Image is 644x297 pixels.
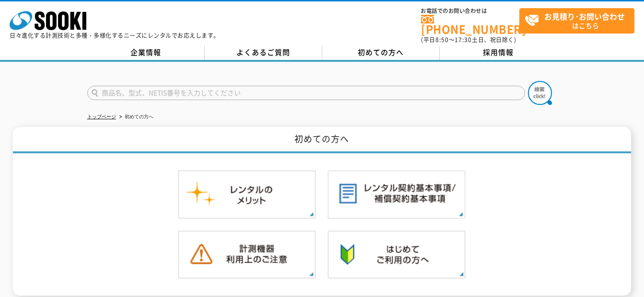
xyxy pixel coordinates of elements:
[178,230,316,279] img: 計測機器ご利用上のご注意
[87,86,525,100] input: 商品名、型式、NETIS番号を入力してください
[87,46,205,60] a: 企業情報
[525,9,634,33] span: はこちら
[544,11,625,22] strong: お見積り･お問い合わせ
[358,47,404,57] span: 初めての方へ
[435,35,449,44] span: 8:50
[10,33,220,38] p: 日々進化する計測技術と多種・多様化するニーズにレンタルでお応えします。
[322,46,440,60] a: 初めての方へ
[528,81,552,105] img: btn_search.png
[519,8,634,34] a: お見積り･お問い合わせはこちら
[178,170,316,219] img: レンタルのメリット
[328,230,466,279] img: 初めての方へ
[421,35,516,44] span: (平日 ～ 土日、祝日除く)
[87,114,116,119] a: トップページ
[205,46,322,60] a: よくあるご質問
[117,112,153,122] li: 初めての方へ
[455,35,472,44] span: 17:30
[421,15,519,34] a: [PHONE_NUMBER]
[440,46,557,60] a: 採用情報
[13,127,631,153] h1: 初めての方へ
[421,8,519,14] span: お電話でのお問い合わせは
[328,170,466,219] img: レンタル契約基本事項／補償契約基本事項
